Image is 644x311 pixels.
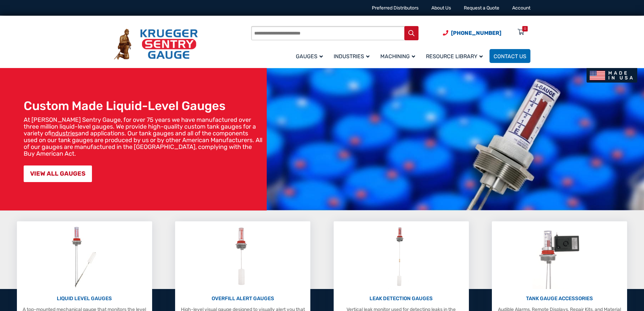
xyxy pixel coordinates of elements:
[451,30,501,36] span: [PHONE_NUMBER]
[426,53,483,60] span: Resource Library
[512,5,530,11] a: Account
[587,68,637,83] img: Made In USA
[334,53,369,60] span: Industries
[443,29,501,37] a: Phone Number (920) 434-8860
[24,116,263,157] p: At [PERSON_NAME] Sentry Gauge, for over 75 years we have manufactured over three million liquid-l...
[380,53,415,60] span: Machining
[51,130,78,137] a: industries
[431,5,451,11] a: About Us
[495,295,624,303] p: TANK GAUGE ACCESSORIES
[337,295,466,303] p: LEAK DETECTION GAUGES
[24,165,92,182] a: VIEW ALL GAUGES
[267,68,644,210] img: bg_hero_bannerksentry
[422,48,490,64] a: Resource Library
[178,295,307,303] p: OVERFILL ALERT GAUGES
[66,225,102,289] img: Liquid Level Gauges
[372,5,419,11] a: Preferred Distributors
[376,48,422,64] a: Machining
[114,29,198,60] img: Krueger Sentry Gauge
[330,48,376,64] a: Industries
[228,225,258,289] img: Overfill Alert Gauges
[388,225,414,289] img: Leak Detection Gauges
[490,49,530,63] a: Contact Us
[24,98,263,113] h1: Custom Made Liquid-Level Gauges
[524,26,526,31] div: 0
[292,48,330,64] a: Gauges
[494,53,526,60] span: Contact Us
[532,225,587,289] img: Tank Gauge Accessories
[20,295,149,303] p: LIQUID LEVEL GAUGES
[296,53,323,60] span: Gauges
[464,5,499,11] a: Request a Quote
